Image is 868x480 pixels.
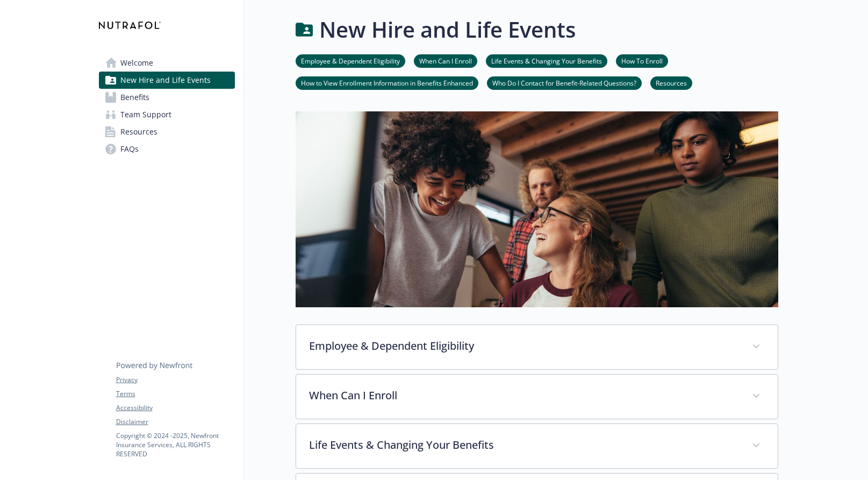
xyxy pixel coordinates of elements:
[414,55,477,66] a: When Can I Enroll
[120,140,139,158] span: FAQs
[296,55,405,66] a: Employee & Dependent Eligibility
[309,387,739,404] p: When Can I Enroll
[116,389,234,399] a: Terms
[296,424,778,468] div: Life Events & Changing Your Benefits
[99,89,235,106] a: Benefits
[487,77,642,88] a: Who Do I Contact for Benefit-Related Questions?
[296,375,778,419] div: When Can I Enroll
[99,106,235,123] a: Team Support
[99,140,235,158] a: FAQs
[120,54,153,72] span: Welcome
[116,403,234,413] a: Accessibility
[116,375,234,385] a: Privacy
[116,431,234,458] p: Copyright © 2024 - 2025 , Newfront Insurance Services, ALL RIGHTS RESERVED
[99,54,235,72] a: Welcome
[319,13,576,46] h1: New Hire and Life Events
[486,55,607,66] a: Life Events & Changing Your Benefits
[99,123,235,140] a: Resources
[120,89,149,106] span: Benefits
[120,106,171,123] span: Team Support
[309,437,739,453] p: Life Events & Changing Your Benefits
[99,72,235,89] a: New Hire and Life Events
[120,123,157,140] span: Resources
[650,77,692,88] a: Resources
[296,325,778,369] div: Employee & Dependent Eligibility
[120,72,211,89] span: New Hire and Life Events
[116,417,234,427] a: Disclaimer
[296,111,778,307] img: new hire page banner
[616,55,668,66] a: How To Enroll
[309,338,739,354] p: Employee & Dependent Eligibility
[296,77,478,88] a: How to View Enrollment Information in Benefits Enhanced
